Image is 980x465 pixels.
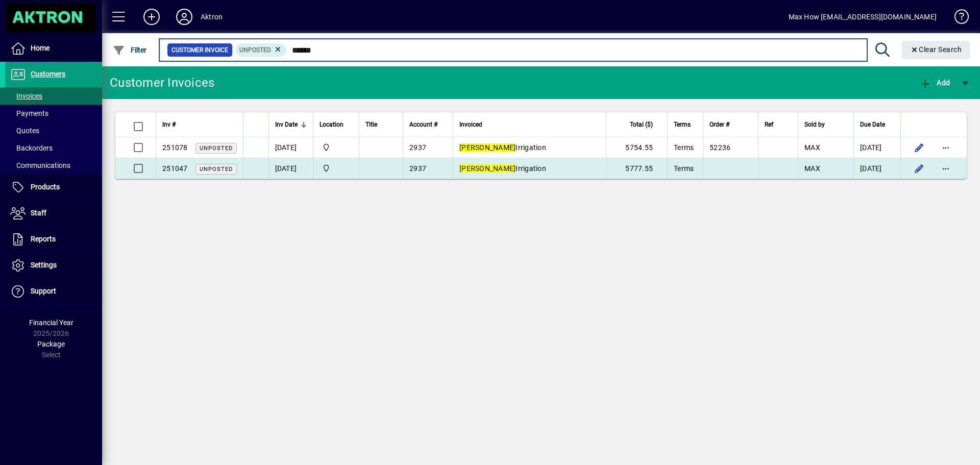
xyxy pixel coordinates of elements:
div: Ref [765,119,792,130]
a: Invoices [5,87,102,105]
button: Edit [911,160,927,177]
span: MAX [804,164,820,173]
span: Quotes [10,127,39,135]
td: [DATE] [268,158,313,179]
div: Customer Invoices [110,75,214,91]
span: Account # [409,119,437,130]
span: Package [37,340,65,348]
span: Total ($) [630,119,653,130]
span: Central [320,142,353,153]
a: Payments [5,105,102,122]
span: Unposted [239,46,271,54]
div: Location [320,119,353,130]
span: Central [320,163,353,174]
span: Add [919,79,950,87]
span: Support [31,287,56,295]
span: Staff [31,209,46,217]
div: Total ($) [612,119,662,130]
span: Terms [674,164,694,173]
em: [PERSON_NAME] [459,164,516,173]
span: Customer Invoice [171,45,228,55]
span: 52236 [709,143,730,152]
button: Add [135,8,168,26]
button: More options [938,160,954,177]
span: Irrigation [459,143,546,152]
div: Invoiced [459,119,600,130]
a: Products [5,175,102,200]
button: Add [917,74,952,92]
span: Financial Year [29,319,73,327]
div: Due Date [860,119,894,130]
span: Invoiced [459,119,482,130]
span: Inv Date [275,119,298,130]
button: More options [938,139,954,156]
div: Order # [709,119,752,130]
span: Irrigation [459,164,546,173]
a: Home [5,36,102,61]
span: 251078 [162,143,188,152]
td: 5754.55 [606,137,667,158]
a: Reports [5,227,102,252]
span: Inv # [162,119,176,130]
span: Unposted [200,166,233,173]
span: Clear Search [910,45,962,54]
button: Profile [168,8,201,26]
span: Order # [709,119,729,130]
a: Staff [5,201,102,226]
mat-chip: Customer Invoice Status: Unposted [235,43,287,57]
span: Unposted [200,145,233,152]
em: [PERSON_NAME] [459,143,516,152]
td: [DATE] [268,137,313,158]
a: Knowledge Base [947,2,967,35]
td: [DATE] [853,158,900,179]
span: Communications [10,161,70,169]
span: Terms [674,143,694,152]
div: Account # [409,119,447,130]
a: Settings [5,253,102,278]
span: Location [320,119,344,130]
div: Sold by [804,119,847,130]
span: Ref [765,119,773,130]
div: Inv Date [275,119,307,130]
span: Products [31,183,60,191]
span: Settings [31,261,57,269]
a: Backorders [5,139,102,157]
span: Backorders [10,144,53,152]
button: Clear [902,41,970,59]
span: Due Date [860,119,885,130]
span: Filter [113,46,147,54]
span: Terms [674,119,691,130]
span: Reports [31,235,56,243]
div: Title [365,119,397,130]
div: Inv # [162,119,237,130]
span: Customers [31,70,65,78]
span: Invoices [10,92,42,100]
div: Aktron [201,9,223,25]
span: Title [365,119,377,130]
span: 251047 [162,164,188,173]
span: 2937 [409,143,426,152]
span: MAX [804,143,820,152]
span: Sold by [804,119,825,130]
td: [DATE] [853,137,900,158]
span: 2937 [409,164,426,173]
div: Max How [EMAIL_ADDRESS][DOMAIN_NAME] [789,9,937,25]
span: Home [31,44,50,52]
a: Communications [5,157,102,174]
a: Support [5,279,102,304]
a: Quotes [5,122,102,139]
span: Payments [10,109,48,117]
button: Filter [110,41,150,59]
td: 5777.55 [606,158,667,179]
button: Edit [911,139,927,156]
